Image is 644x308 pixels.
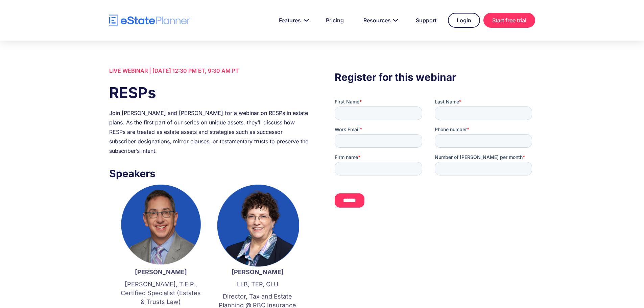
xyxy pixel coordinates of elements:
[448,13,480,28] a: Login
[271,14,314,27] a: Features
[318,14,352,27] a: Pricing
[408,14,445,27] a: Support
[109,166,309,181] h3: Speakers
[109,82,309,103] h1: RESPs
[483,13,535,28] a: Start free trial
[216,280,299,289] p: LLB, TEP, CLU
[232,268,284,276] strong: [PERSON_NAME]
[335,69,535,85] h3: Register for this webinar
[335,98,535,219] iframe: Form 0
[109,15,190,26] a: home
[109,108,309,156] div: Join [PERSON_NAME] and [PERSON_NAME] for a webinar on RESPs in estate plans. As the first part of...
[119,280,202,306] p: [PERSON_NAME], T.E.P., Certified Specialist (Estates & Trusts Law)
[135,268,187,276] strong: [PERSON_NAME]
[109,66,309,75] div: LIVE WEBINAR | [DATE] 12:30 PM ET, 9:30 AM PT
[355,14,404,27] a: Resources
